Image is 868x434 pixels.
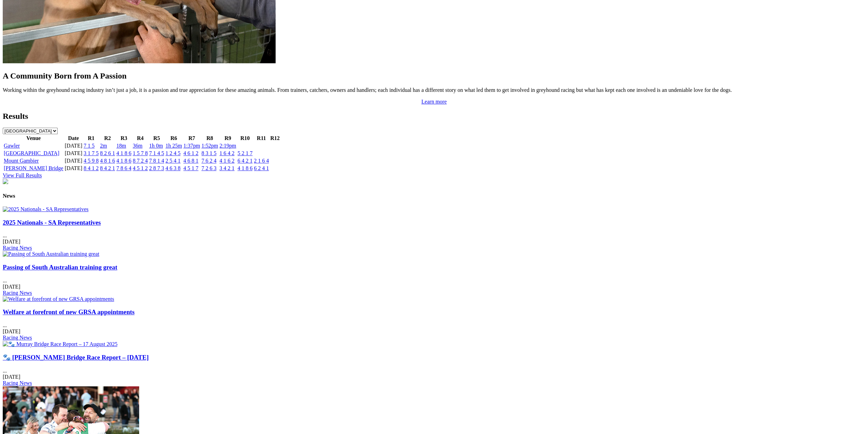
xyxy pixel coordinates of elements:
[4,150,59,156] a: [GEOGRAPHIC_DATA]
[3,135,64,142] th: Venue
[183,135,201,142] th: R7
[3,328,20,334] span: [DATE]
[202,143,218,149] a: 1:52pm
[201,135,219,142] th: R8
[149,150,164,156] a: 7 1 4 5
[3,179,8,184] img: chasers_homepage.jpg
[83,135,99,142] th: R1
[64,142,83,149] td: [DATE]
[237,165,252,171] a: 4 1 8 6
[3,87,865,93] p: Working within the greyhound racing industry isn’t just a job, it is a passion and true appreciat...
[3,308,135,316] a: Welfare at forefront of new GRSA appointments
[149,143,163,149] a: 1h 0m
[183,143,200,149] a: 1:37pm
[3,219,101,226] a: 2025 Nationals - SA Representatives
[116,158,131,164] a: 4 1 8 6
[3,264,117,271] a: Passing of South Australian training great
[183,150,198,156] a: 4 6 1 2
[64,165,83,172] td: [DATE]
[254,158,269,164] a: 2 1 6 4
[4,158,39,164] a: Mount Gambier
[3,380,32,386] a: Racing News
[100,165,115,171] a: 8 4 2 1
[165,143,182,149] a: 1h 25m
[253,135,269,142] th: R11
[3,284,20,290] span: [DATE]
[4,165,63,171] a: [PERSON_NAME] Bridge
[3,374,20,380] span: [DATE]
[3,245,32,251] a: Racing News
[100,135,115,142] th: R2
[3,354,149,361] a: 🐾 [PERSON_NAME] Bridge Race Report – [DATE]
[202,150,217,156] a: 8 3 1 5
[100,158,115,164] a: 4 8 1 6
[116,165,131,171] a: 7 8 6 4
[133,150,148,156] a: 1 5 7 8
[3,296,114,302] img: Welfare at forefront of new GRSA appointments
[165,165,180,171] a: 4 6 3 8
[149,158,164,164] a: 7 8 1 4
[219,143,236,149] a: 2:19pm
[3,193,865,199] h4: News
[165,135,182,142] th: R6
[165,150,180,156] a: 1 2 4 5
[3,172,42,178] a: View Full Results
[133,165,148,171] a: 4 5 1 2
[421,99,446,104] a: Learn more
[165,158,180,164] a: 2 5 4 1
[3,290,32,296] a: Racing News
[133,143,142,149] a: 36m
[202,158,217,164] a: 7 6 2 4
[116,143,126,149] a: 18m
[3,354,865,386] div: ...
[132,135,148,142] th: R4
[3,112,865,121] h2: Results
[4,143,20,149] a: Gawler
[3,341,117,347] img: 🐾 Murray Bridge Race Report – 17 August 2025
[183,158,198,164] a: 4 6 8 1
[183,165,198,171] a: 4 5 1 7
[3,264,865,296] div: ...
[3,239,20,244] span: [DATE]
[3,206,89,212] img: 2025 Nationals - SA Representatives
[149,135,164,142] th: R5
[64,135,83,142] th: Date
[64,150,83,157] td: [DATE]
[116,135,132,142] th: R3
[84,158,99,164] a: 4 5 9 8
[3,71,865,81] h2: A Community Born from A Passion
[237,150,252,156] a: 5 2 1 7
[84,143,94,149] a: 7 1 5
[3,251,99,257] img: Passing of South Australian training great
[237,135,253,142] th: R10
[133,158,148,164] a: 8 7 2 4
[84,150,99,156] a: 3 1 7 5
[100,143,107,149] a: 2m
[219,150,234,156] a: 1 6 4 2
[202,165,217,171] a: 7 2 6 3
[219,165,234,171] a: 3 4 2 1
[270,135,280,142] th: R12
[64,157,83,164] td: [DATE]
[3,335,32,340] a: Racing News
[84,165,99,171] a: 8 4 1 2
[100,150,115,156] a: 8 2 6 1
[219,135,236,142] th: R9
[149,165,164,171] a: 2 8 7 3
[116,150,131,156] a: 4 1 8 6
[3,308,865,341] div: ...
[237,158,252,164] a: 6 4 2 1
[254,165,269,171] a: 6 2 4 1
[219,158,234,164] a: 4 1 6 2
[3,219,865,251] div: ...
